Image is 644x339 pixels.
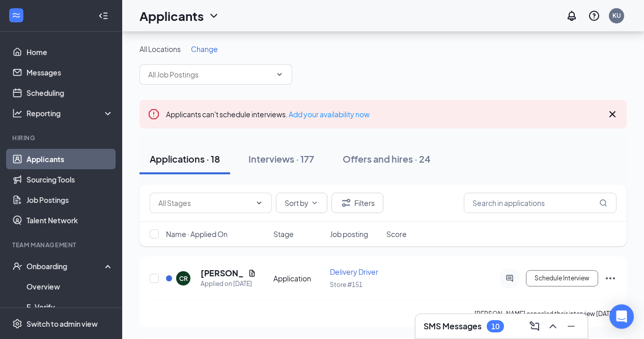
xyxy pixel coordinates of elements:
svg: Collapse [98,11,108,21]
input: Search in applications [464,193,617,213]
svg: ChevronDown [311,199,319,207]
button: Sort byChevronDown [276,193,327,213]
span: Stage [273,229,294,239]
a: Home [26,42,114,62]
span: Name · Applied On [166,229,228,239]
div: Interviews · 177 [248,152,314,165]
svg: Cross [606,108,619,120]
svg: Error [148,108,160,120]
div: Onboarding [26,261,105,271]
button: ChevronUp [545,318,561,334]
svg: Analysis [12,108,22,118]
div: Offers and hires · 24 [343,152,431,165]
span: Store #151 [330,281,362,289]
svg: Minimize [565,320,577,332]
span: Job posting [330,229,368,239]
button: Filter Filters [331,193,383,213]
div: Open Intercom Messenger [609,304,634,329]
span: Change [191,44,218,54]
a: E-Verify [26,297,114,317]
div: Applications · 18 [150,152,220,165]
svg: Document [248,269,256,277]
h3: SMS Messages [424,321,482,332]
input: All Stages [158,197,251,208]
button: Schedule Interview [526,270,598,286]
a: Scheduling [26,83,114,103]
svg: ChevronDown [275,70,284,79]
span: Score [386,229,407,239]
div: CR [179,274,188,283]
svg: ComposeMessage [528,320,541,332]
button: ComposeMessage [526,318,543,334]
span: All Locations [139,44,181,54]
svg: Notifications [566,10,578,22]
h5: [PERSON_NAME] [201,268,244,279]
button: Minimize [563,318,579,334]
div: [PERSON_NAME] canceled their interview [DATE]. [474,309,617,319]
svg: WorkstreamLogo [11,10,21,20]
span: Sort by [285,199,309,206]
div: Application [273,273,324,283]
a: Job Postings [26,190,114,210]
a: Overview [26,276,114,297]
svg: UserCheck [12,261,22,271]
svg: Settings [12,319,22,329]
div: Hiring [12,134,111,142]
svg: Filter [340,197,352,209]
svg: ChevronDown [208,10,220,22]
svg: QuestionInfo [588,10,600,22]
span: Applicants can't schedule interviews. [166,110,370,119]
div: KU [612,11,621,20]
a: Applicants [26,149,114,169]
svg: ActiveChat [503,274,516,282]
div: Team Management [12,241,111,249]
svg: Ellipses [604,272,617,284]
a: Talent Network [26,210,114,230]
div: 10 [491,322,499,331]
a: Add your availability now [289,110,370,119]
svg: ChevronUp [547,320,559,332]
div: Switch to admin view [26,319,98,329]
svg: ChevronDown [255,199,263,207]
a: Sourcing Tools [26,169,114,190]
div: Applied on [DATE] [201,279,256,289]
input: All Job Postings [148,69,271,80]
a: Messages [26,62,114,83]
div: Reporting [26,108,114,118]
svg: MagnifyingGlass [599,199,607,207]
h1: Applicants [139,7,204,24]
span: Delivery Driver [330,267,378,276]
